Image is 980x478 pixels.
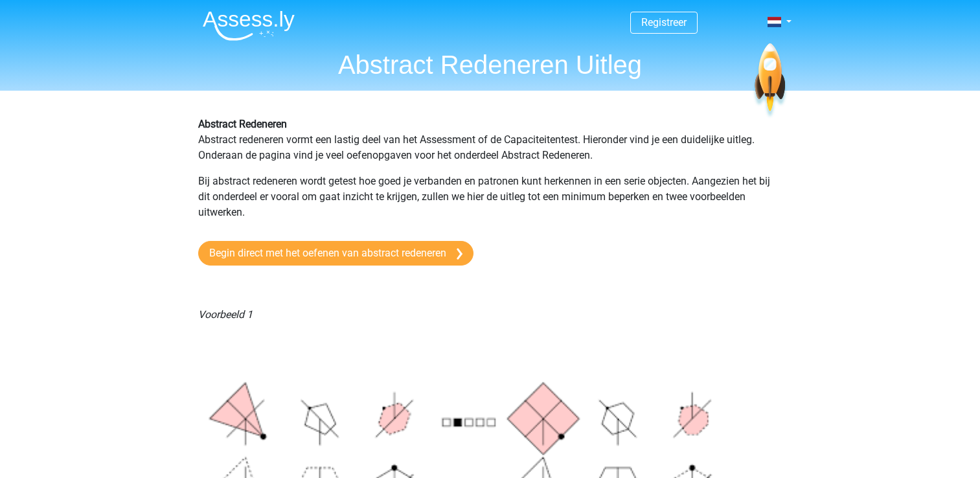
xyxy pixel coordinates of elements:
[752,43,788,119] img: spaceship.7d73109d6933.svg
[198,117,782,163] p: Abstract redeneren vormt een lastig deel van het Assessment of de Capaciteitentest. Hieronder vin...
[457,248,462,260] img: arrow-right.e5bd35279c78.svg
[198,241,473,266] a: Begin direct met het oefenen van abstract redeneren
[198,118,287,130] b: Abstract Redeneren
[198,174,782,220] p: Bij abstract redeneren wordt getest hoe goed je verbanden en patronen kunt herkennen in een serie...
[198,308,253,321] i: Voorbeeld 1
[203,10,295,41] img: Assessly
[641,16,687,28] a: Registreer
[192,49,788,80] h1: Abstract Redeneren Uitleg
